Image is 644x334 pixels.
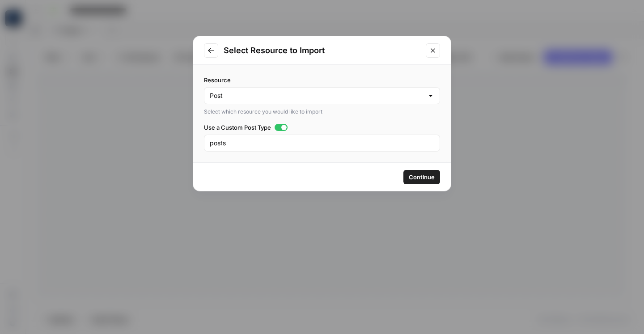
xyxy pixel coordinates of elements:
h2: Select Resource to Import [224,44,420,57]
button: Go to previous step [204,43,218,58]
button: Close modal [426,43,440,58]
input: posts [210,139,434,148]
input: Post [210,91,424,100]
label: Resource [204,76,440,85]
span: Continue [409,173,435,182]
label: Use a Custom Post Type [204,123,440,132]
div: Select which resource you would like to import [204,108,440,116]
button: Continue [403,170,440,184]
